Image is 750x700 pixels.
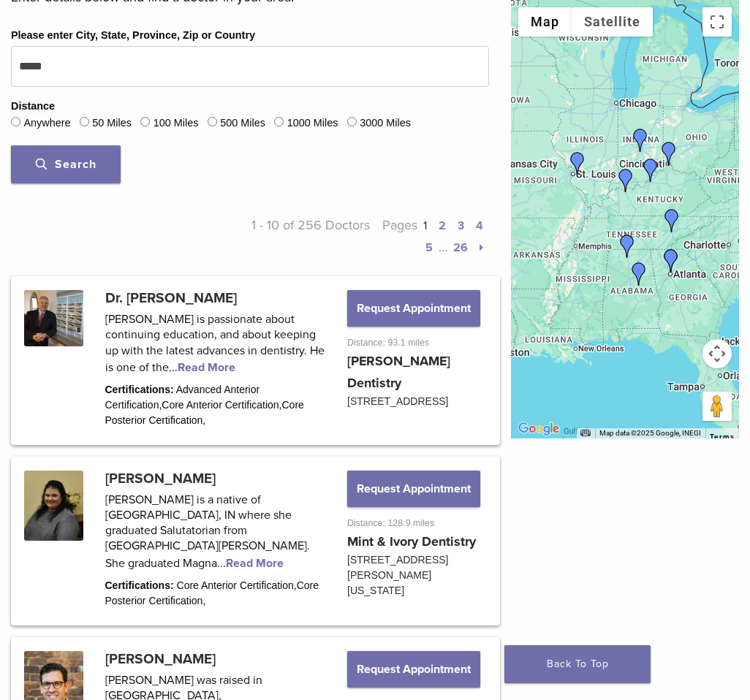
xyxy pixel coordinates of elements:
[11,145,121,183] button: Search
[515,419,563,438] img: Google
[453,240,468,255] a: 26
[504,645,651,683] a: Back To Top
[423,218,427,233] a: 1
[629,129,652,152] div: Dr. Jillian Samela
[458,218,464,233] a: 3
[702,7,732,37] button: Toggle fullscreen view
[572,7,653,37] button: Show satellite imagery
[702,339,732,368] button: Map camera controls
[615,235,639,258] div: Dr. Steven Leach
[36,157,96,172] span: Search
[370,214,490,258] p: Pages
[657,142,681,165] div: Dr. Angela Arlinghaus
[659,249,683,273] div: Dr. Skip Dolt
[347,290,480,327] button: Request Appointment
[476,218,483,233] a: 4
[660,209,683,232] div: Dr. Jeffrey Beeler
[154,115,199,132] label: 100 Miles
[250,214,370,258] p: 1 - 10 of 256 Doctors
[639,159,662,182] div: Dr. Tina Lefta
[220,115,265,132] label: 500 Miles
[627,262,651,286] div: Dr. Christopher Salmon
[599,429,701,437] span: Map data ©2025 Google, INEGI
[23,115,70,132] label: Anywhere
[425,240,433,255] a: 5
[360,115,411,132] label: 3000 Miles
[710,433,735,441] a: Terms (opens in new tab)
[702,392,732,421] button: Drag Pegman onto the map to open Street View
[439,239,447,255] span: …
[92,115,132,132] label: 50 Miles
[515,419,563,438] a: Open this area in Google Maps (opens a new window)
[287,115,338,132] label: 1000 Miles
[11,99,55,115] legend: Distance
[580,428,591,438] button: Keyboard shortcuts
[518,7,572,37] button: Show street map
[614,169,637,192] div: Dr. Brittany McKinley
[347,651,480,688] button: Request Appointment
[566,152,589,175] div: Dr. Lauren Wilson
[11,28,255,44] label: Please enter City, State, Province, Zip or Country
[439,218,446,233] a: 2
[347,471,480,507] button: Request Appointment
